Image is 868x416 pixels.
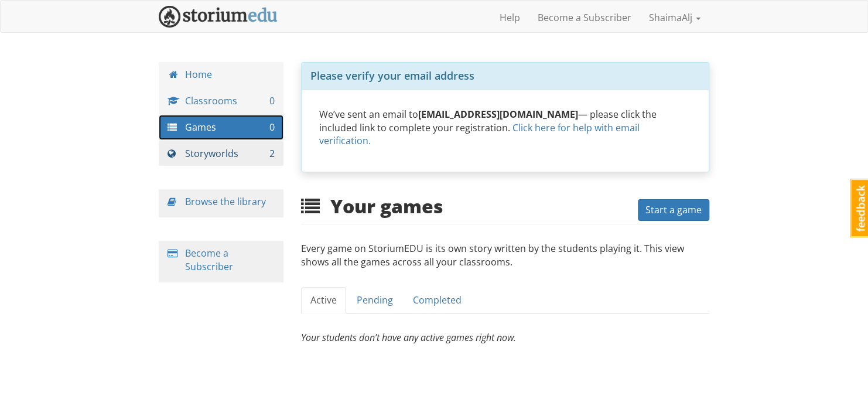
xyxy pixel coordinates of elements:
[159,6,278,28] img: StoriumEDU
[418,108,578,121] strong: [EMAIL_ADDRESS][DOMAIN_NAME]
[301,287,346,313] a: Active
[185,247,233,273] a: Become a Subscriber
[159,88,283,114] a: Classrooms 0
[301,331,516,344] em: Your students don’t have any active games right now.
[185,195,266,208] a: Browse the library
[310,69,474,83] span: Please verify your email address
[159,141,283,166] a: Storyworlds 2
[301,242,710,281] p: Every game on StoriumEDU is its own story written by the students playing it. This view shows all...
[404,287,471,313] a: Completed
[319,108,692,148] p: We’ve sent an email to — please click the included link to complete your registration.
[269,121,275,134] span: 0
[347,287,402,313] a: Pending
[159,62,283,87] a: Home
[491,3,529,32] a: Help
[301,196,443,216] h2: Your games
[159,115,283,140] a: Games 0
[640,3,709,32] a: ShaimaAlj
[638,199,709,221] button: Start a game
[319,121,640,148] a: Click here for help with email verification.
[645,203,702,216] span: Start a game
[269,94,275,108] span: 0
[269,147,275,161] span: 2
[529,3,640,32] a: Become a Subscriber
